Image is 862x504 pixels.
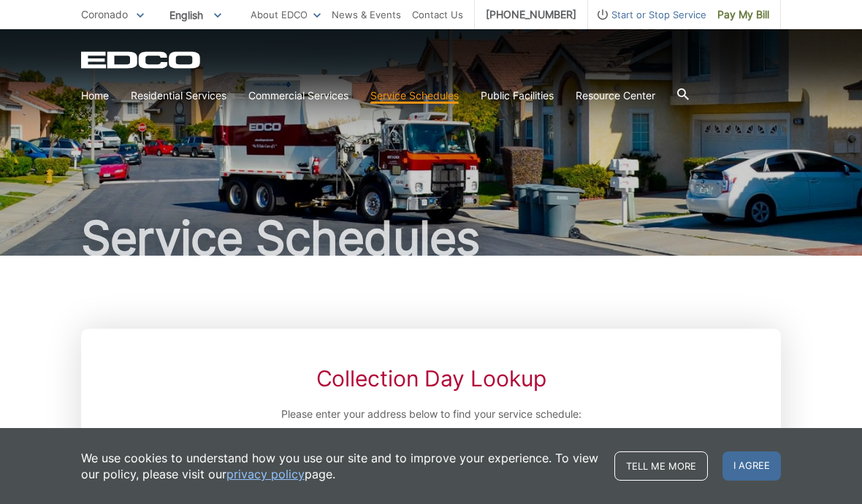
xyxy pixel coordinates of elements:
a: EDCD logo. Return to the homepage. [81,51,202,69]
a: Resource Center [576,88,655,104]
a: Home [81,88,109,104]
a: Commercial Services [248,88,348,104]
span: Coronado [81,8,128,20]
a: Contact Us [412,7,463,23]
a: Service Schedules [370,88,459,104]
a: News & Events [332,7,401,23]
a: About EDCO [251,7,321,23]
span: I agree [722,451,781,481]
span: English [159,3,232,27]
span: Pay My Bill [717,7,769,23]
a: privacy policy [226,466,305,482]
a: Tell me more [614,451,708,481]
p: Please enter your address below to find your service schedule: [200,406,662,422]
a: Public Facilities [481,88,554,104]
p: We use cookies to understand how you use our site and to improve your experience. To view our pol... [81,450,600,482]
h2: Collection Day Lookup [200,365,662,392]
h1: Service Schedules [81,215,781,261]
a: Residential Services [131,88,226,104]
